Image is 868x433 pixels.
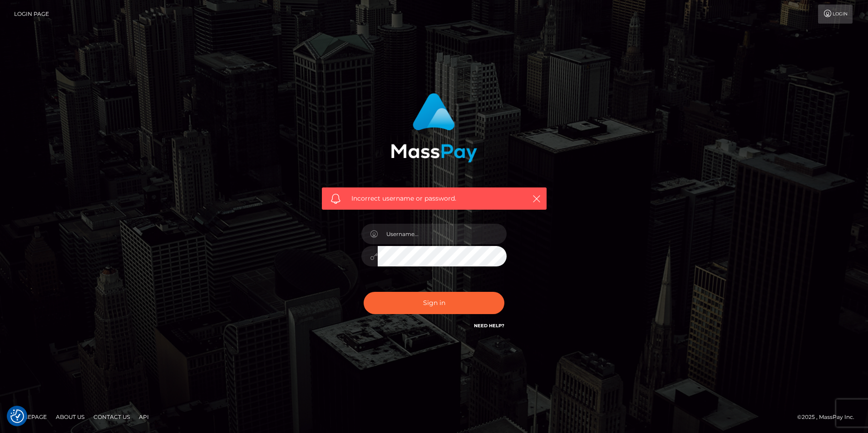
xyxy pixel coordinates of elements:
[10,410,50,424] a: Homepage
[797,412,861,422] div: © 2025 , MassPay Inc.
[378,224,507,244] input: Username...
[90,410,133,424] a: Contact Us
[135,410,153,424] a: API
[10,409,24,423] img: Revisit consent button
[351,194,517,203] span: Incorrect username or password.
[818,5,853,24] a: Login
[10,409,24,423] button: Consent Preferences
[52,410,88,424] a: About Us
[474,323,504,329] a: Need Help?
[14,5,49,24] a: Login Page
[364,292,504,314] button: Sign in
[391,93,477,162] img: MassPay Login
